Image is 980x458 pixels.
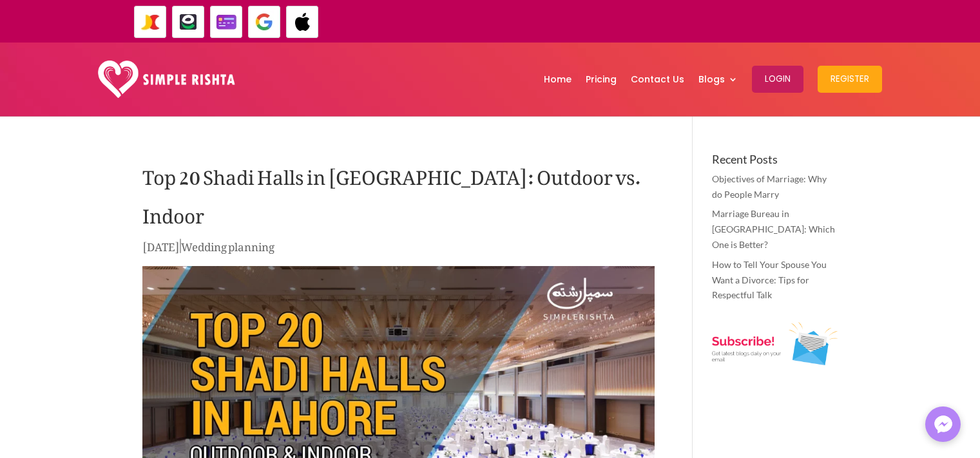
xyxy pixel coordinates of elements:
a: Blogs [698,46,738,113]
a: Contact Us [631,46,684,113]
a: Home [544,46,572,113]
a: Marriage Bureau in [GEOGRAPHIC_DATA]: Which One is Better? [712,208,835,250]
a: Pricing [586,46,617,113]
a: How to Tell Your Spouse You Want a Divorce: Tips for Respectful Talk [712,259,827,301]
a: Register [818,46,882,113]
a: Objectives of Marriage: Why do People Marry [712,173,827,200]
button: Register [818,66,882,93]
h4: Recent Posts [712,153,838,171]
span: [DATE] [142,231,180,258]
a: Wedding planning [181,231,274,258]
h1: Top 20 Shadi Halls in [GEOGRAPHIC_DATA]: Outdoor vs. Indoor [142,153,655,237]
a: Login [752,46,803,113]
button: Login [752,66,803,93]
p: | [142,237,655,262]
img: Messenger [930,412,956,437]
